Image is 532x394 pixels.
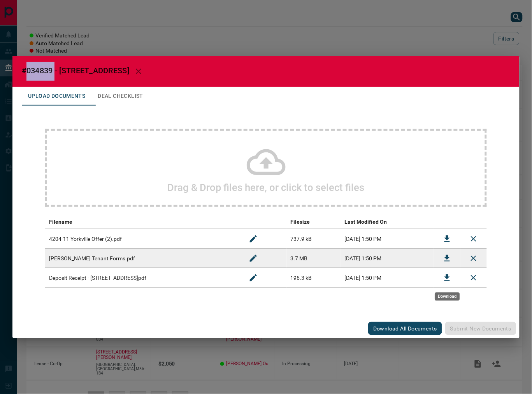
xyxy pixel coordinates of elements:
[341,268,434,288] td: [DATE] 1:50 PM
[244,230,263,248] button: Rename
[168,182,365,193] h2: Drag & Drop files here, or click to select files
[45,268,240,288] td: Deposit Receipt - [STREET_ADDRESS]pdf
[434,215,460,229] th: download action column
[438,269,457,287] button: Download
[341,249,434,268] td: [DATE] 1:50 PM
[45,215,240,229] th: Filename
[45,129,487,207] div: Drag & Drop files here, or click to select files
[438,230,457,248] button: Download
[287,229,341,249] td: 737.9 kB
[438,249,457,268] button: Download
[22,66,129,75] span: #034839 - [STREET_ADDRESS]
[45,229,240,249] td: 4204-11 Yorkville Offer (2).pdf
[341,215,434,229] th: Last Modified On
[244,249,263,268] button: Rename
[244,269,263,287] button: Rename
[287,215,341,229] th: Filesize
[464,269,483,287] button: Remove File
[91,87,149,106] button: Deal Checklist
[368,322,442,335] button: Download All Documents
[22,87,91,106] button: Upload Documents
[240,215,287,229] th: edit column
[287,249,341,268] td: 3.7 MB
[460,215,487,229] th: delete file action column
[435,293,460,301] div: Download
[287,268,341,288] td: 196.3 kB
[464,230,483,248] button: Remove File
[341,229,434,249] td: [DATE] 1:50 PM
[45,249,240,268] td: [PERSON_NAME] Tenant Forms.pdf
[464,249,483,268] button: Remove File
